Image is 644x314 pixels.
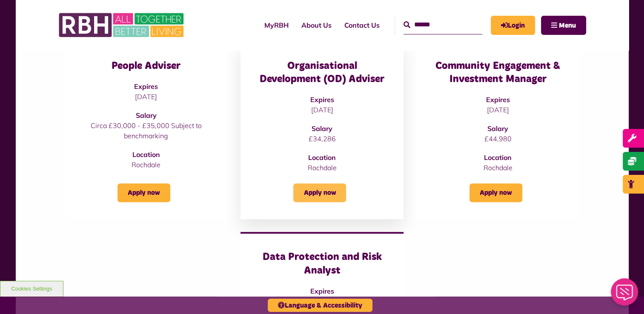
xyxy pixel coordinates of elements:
[136,111,157,120] strong: Salary
[484,153,512,162] strong: Location
[541,16,586,35] button: Navigation
[310,287,334,295] strong: Expires
[258,163,386,173] p: Rochdale
[308,153,336,162] strong: Location
[258,134,386,144] p: £34,286
[258,296,386,306] p: [DATE]
[433,163,562,173] p: Rochdale
[82,120,211,141] p: Circa £30,000 - £35,000 Subject to benchmarking
[82,91,211,102] p: [DATE]
[487,124,508,133] strong: Salary
[433,60,562,86] h3: Community Engagement & Investment Manager
[132,150,160,159] strong: Location
[310,95,334,104] strong: Expires
[312,124,332,133] strong: Salary
[606,276,644,314] iframe: Netcall Web Assistant for live chat
[134,82,158,91] strong: Expires
[117,183,170,202] a: Apply now
[82,160,211,170] p: Rochdale
[82,60,211,73] h3: People Adviser
[258,60,386,86] h3: Organisational Development (OD) Adviser
[491,16,535,35] a: MyRBH
[404,16,482,34] input: Search
[293,183,346,202] a: Apply now
[338,14,386,37] a: Contact Us
[433,105,562,115] p: [DATE]
[258,14,295,37] a: MyRBH
[258,251,386,277] h3: Data Protection and Risk Analyst
[486,95,510,104] strong: Expires
[559,22,576,29] span: Menu
[295,14,338,37] a: About Us
[268,299,372,312] button: Language & Accessibility
[469,183,522,202] a: Apply now
[58,9,186,42] img: RBH
[433,134,562,144] p: £44,980
[258,105,386,115] p: [DATE]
